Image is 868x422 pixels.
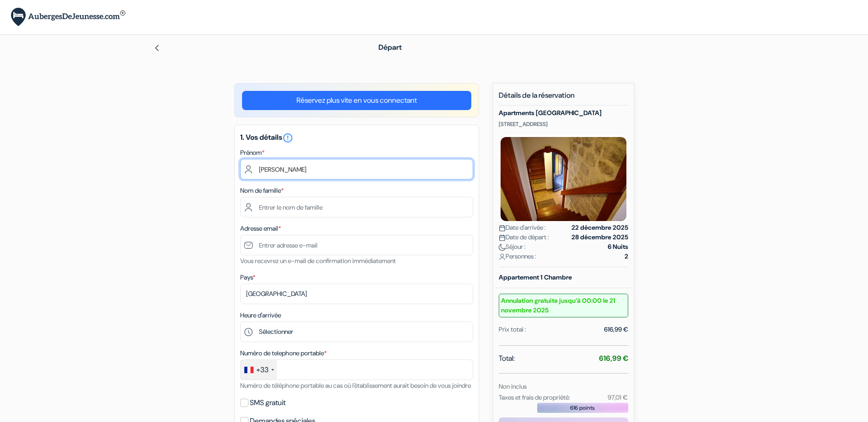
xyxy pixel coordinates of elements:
[499,252,536,261] span: Personnes :
[282,132,293,143] i: error_outline
[499,121,628,128] p: [STREET_ADDRESS]
[282,132,293,142] a: error_outline
[240,311,281,320] label: Heure d'arrivée
[256,364,269,375] div: +33
[250,396,286,409] label: SMS gratuit
[499,91,628,105] h5: Détails de la réservation
[11,8,125,26] img: AubergesDeJeunesse.com
[499,253,506,260] img: user_icon.svg
[499,225,506,232] img: calendar.svg
[241,360,277,380] div: France: +33
[499,382,527,390] small: Non inclus
[240,348,327,358] label: Numéro de telephone portable
[604,325,628,334] div: 616,99 €
[499,232,549,242] span: Date de départ :
[499,242,526,252] span: Séjour :
[499,109,628,117] h5: Apartments [GEOGRAPHIC_DATA]
[378,42,402,52] span: Départ
[499,223,546,232] span: Date d'arrivée :
[608,242,628,252] strong: 6 Nuits
[499,353,515,364] span: Total:
[240,235,473,255] input: Entrer adresse e-mail
[240,257,396,265] small: Vous recevrez un e-mail de confirmation immédiatement
[608,393,628,401] small: 97,01 €
[240,197,473,217] input: Entrer le nom de famille
[240,273,255,282] label: Pays
[153,44,161,52] img: left_arrow.svg
[240,132,473,143] h5: 1. Vos détails
[499,244,506,251] img: moon.svg
[571,223,628,232] strong: 22 décembre 2025
[242,91,471,110] a: Réservez plus vite en vous connectant
[240,381,471,390] small: Numéro de téléphone portable au cas où l'établissement aurait besoin de vous joindre
[240,224,281,233] label: Adresse email
[240,186,284,195] label: Nom de famille
[625,252,628,261] strong: 2
[499,234,506,241] img: calendar.svg
[499,393,570,401] small: Taxes et frais de propriété:
[240,148,264,158] label: Prénom
[571,232,628,242] strong: 28 décembre 2025
[599,353,628,363] strong: 616,99 €
[570,404,595,412] span: 616 points
[499,273,572,281] b: Appartement 1 Chambre
[499,294,628,317] small: Annulation gratuite jusqu’à 00:00 le 21 novembre 2025
[240,159,473,179] input: Entrez votre prénom
[499,325,526,334] div: Prix total :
